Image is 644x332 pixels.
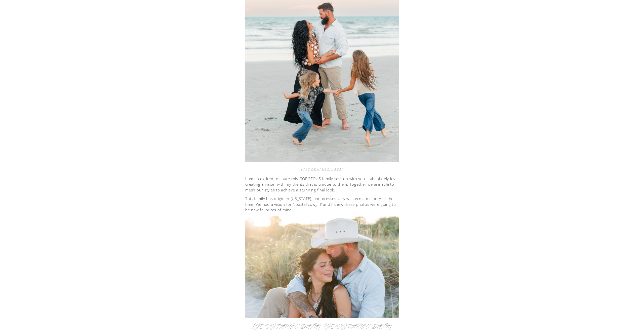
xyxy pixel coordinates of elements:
p: I am so excited to share this GORGEOUS family session with you. I absolutely love creating a visi... [245,176,399,193]
h2: [GEOGRAPHIC_DATA] [245,167,399,172]
p: This family has origin in [US_STATE], and dresses very western a majority of the time. We had a v... [245,196,399,213]
h3: [GEOGRAPHIC_DATA] [GEOGRAPHIC_DATA] [245,323,399,331]
img: Husband and wife sitting in the sandy dunes while sun sets behind them at Jetty Park Beach in Coc... [245,216,399,318]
